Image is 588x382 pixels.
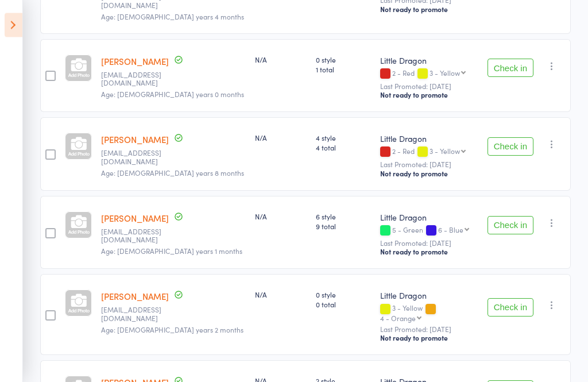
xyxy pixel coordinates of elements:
span: 4 total [316,143,370,153]
span: 0 total [316,300,370,310]
span: 9 total [316,222,370,231]
button: Check in [488,217,533,235]
span: Age: [DEMOGRAPHIC_DATA] years 0 months [101,90,244,99]
button: Check in [488,138,533,156]
div: 5 - Green [380,226,478,236]
a: [PERSON_NAME] [101,213,169,225]
div: 4 - Orange [380,315,416,322]
a: [PERSON_NAME] [101,134,169,146]
div: N/A [255,133,307,143]
span: 0 style [316,290,370,300]
small: Last Promoted: [DATE] [380,326,478,334]
span: Age: [DEMOGRAPHIC_DATA] years 1 months [101,246,242,256]
a: [PERSON_NAME] [101,291,169,303]
div: 2 - Red [380,70,478,79]
small: al.young01@gmail.com [101,306,176,323]
div: N/A [255,212,307,222]
div: N/A [255,55,307,65]
button: Check in [488,59,533,78]
div: 6 - Blue [438,226,463,234]
a: [PERSON_NAME] [101,56,169,68]
div: Little Dragon [380,55,478,67]
span: Age: [DEMOGRAPHIC_DATA] years 8 months [101,168,244,178]
span: 6 style [316,212,370,222]
div: 2 - Red [380,148,478,157]
small: sgivantha1@gmail.com [101,228,176,245]
div: 3 - Yellow [380,304,478,322]
small: laurenfanderson79@gmail.com [101,71,176,88]
div: Not ready to promote [380,5,478,14]
div: Not ready to promote [380,248,478,257]
small: Last Promoted: [DATE] [380,240,478,248]
button: Check in [488,299,533,317]
div: Not ready to promote [380,334,478,343]
div: N/A [255,290,307,300]
div: 3 - Yellow [430,70,460,77]
div: Little Dragon [380,212,478,223]
small: dmom2008@hotmail.com [101,149,176,166]
span: Age: [DEMOGRAPHIC_DATA] years 4 months [101,12,244,22]
span: 4 style [316,133,370,143]
div: Not ready to promote [380,91,478,100]
span: 0 style [316,55,370,65]
div: Little Dragon [380,290,478,302]
div: Little Dragon [380,133,478,145]
small: Last Promoted: [DATE] [380,161,478,169]
div: 3 - Yellow [430,148,460,155]
span: 1 total [316,65,370,75]
span: Age: [DEMOGRAPHIC_DATA] years 2 months [101,325,243,335]
div: Not ready to promote [380,169,478,179]
small: Last Promoted: [DATE] [380,83,478,91]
